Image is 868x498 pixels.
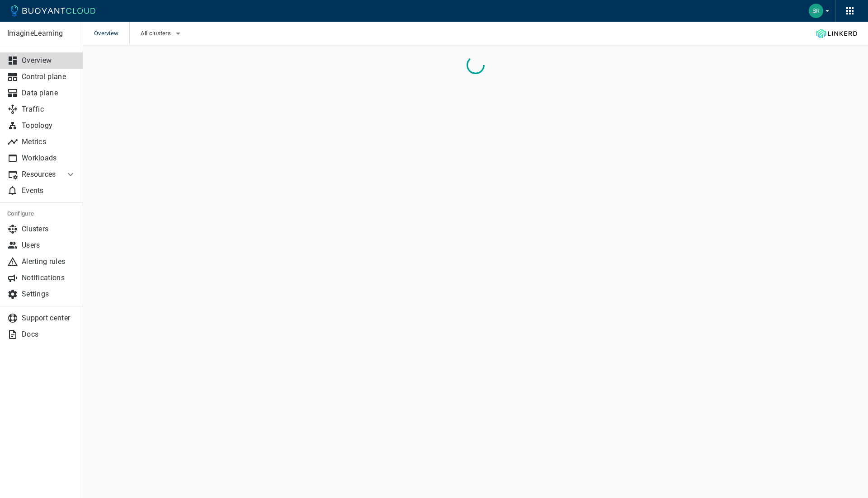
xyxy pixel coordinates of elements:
span: Overview [94,22,129,45]
p: Support center [22,314,76,323]
p: Users [22,241,76,250]
p: Data plane [22,89,76,98]
p: Traffic [22,105,76,114]
p: Clusters [22,225,76,234]
button: All clusters [141,27,184,40]
img: Blake Romano [809,4,823,18]
p: Control plane [22,72,76,81]
p: Topology [22,121,76,130]
p: Workloads [22,154,76,163]
p: Settings [22,290,76,299]
p: Metrics [22,137,76,146]
p: Notifications [22,273,76,282]
p: ImagineLearning [7,29,75,38]
p: Resources [22,170,58,179]
p: Overview [22,56,76,65]
p: Events [22,186,76,195]
span: All clusters [141,30,173,37]
p: Docs [22,330,76,339]
h5: Configure [7,210,76,217]
p: Alerting rules [22,257,76,266]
